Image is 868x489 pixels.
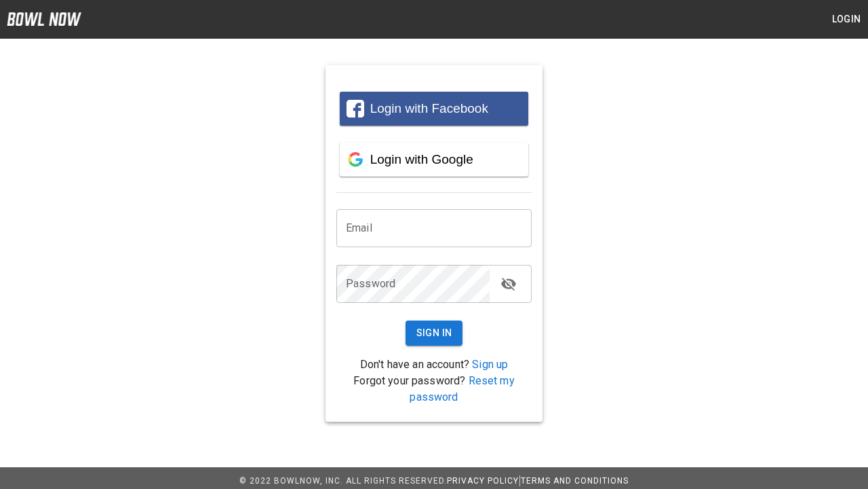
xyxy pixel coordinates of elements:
[447,476,519,486] a: Privacy Policy
[340,92,528,126] button: Login with Facebook
[521,476,629,486] a: Terms and Conditions
[406,321,463,346] button: Sign In
[370,152,473,166] span: Login with Google
[336,373,532,405] p: Forgot your password?
[340,143,528,177] button: Login with Google
[7,12,81,26] img: logo
[239,476,447,486] span: © 2022 BowlNow, Inc. All Rights Reserved.
[472,358,508,371] a: Sign up
[370,101,488,115] span: Login with Facebook
[495,270,522,297] button: toggle password visibility
[825,7,868,32] button: Login
[410,374,514,403] a: Reset my password
[336,357,532,373] p: Don't have an account?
